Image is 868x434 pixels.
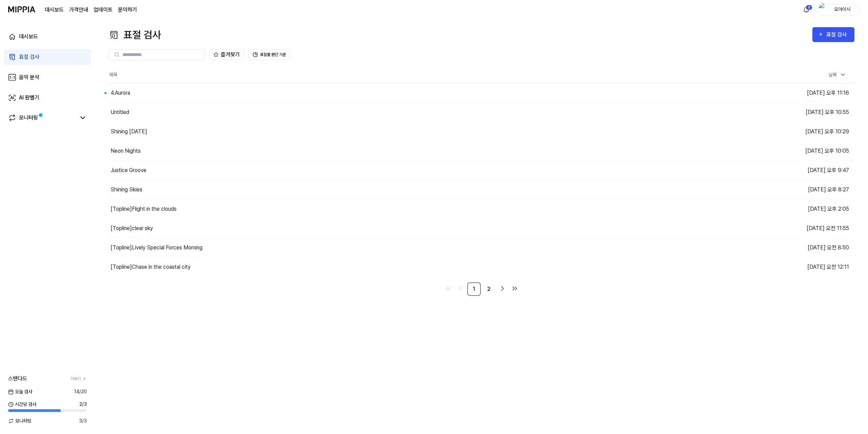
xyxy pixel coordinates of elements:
[111,89,130,97] div: 4.Aurora
[111,244,202,252] div: [Topline] Lively Special Forces Morning
[8,114,76,122] a: 모니터링
[819,3,827,16] img: profile
[19,73,39,81] div: 음악 분석
[111,205,177,213] div: [Topline] Flight in the clouds
[668,161,854,180] td: [DATE] 오후 9:47
[668,102,854,122] td: [DATE] 오후 10:55
[8,388,32,395] span: 오늘 검사
[668,238,854,257] td: [DATE] 오전 8:50
[19,94,39,102] div: AI 판별기
[826,30,849,39] div: 표절 검사
[826,69,849,80] div: 날짜
[8,375,27,383] span: 스탠다드
[668,219,854,238] td: [DATE] 오전 11:55
[816,4,860,15] button: profile모아이시
[111,224,153,232] div: [Topline] clear sky
[118,6,137,14] a: 문의하기
[111,108,129,116] div: Untitled
[108,27,161,42] div: 표절 검사
[69,6,88,14] button: 가격안내
[4,29,91,45] a: 대시보드
[111,166,146,174] div: Justice Groove
[108,67,668,83] th: 제목
[829,5,855,13] div: 모아이시
[668,180,854,199] td: [DATE] 오후 8:27
[443,283,454,294] a: Go to first page
[802,5,810,14] img: 알림
[4,69,91,86] a: 음악 분석
[111,186,142,194] div: Shining Skies
[8,417,32,424] span: 모니터링
[45,6,64,14] a: 대시보드
[94,6,113,14] a: 업데이트
[455,283,466,294] a: Go to previous page
[668,257,854,277] td: [DATE] 오전 12:11
[71,376,87,382] a: 더보기
[801,4,812,15] button: 알림6
[8,401,36,408] span: 시간당 검사
[19,53,39,61] div: 표절 검사
[111,128,147,136] div: Shining [DATE]
[668,141,854,161] td: [DATE] 오후 10:05
[668,199,854,219] td: [DATE] 오후 2:05
[248,49,290,60] button: 표절률 판단 기준
[111,147,141,155] div: Neon Nights
[79,401,87,408] span: 2 / 3
[467,282,481,296] a: 1
[19,114,38,122] div: 모니터링
[812,27,854,42] button: 표절 검사
[668,83,854,102] td: [DATE] 오후 11:16
[482,282,496,296] a: 2
[4,49,91,65] a: 표절 검사
[509,283,520,294] a: Go to last page
[4,90,91,106] a: AI 판별기
[74,388,87,395] span: 14 / 20
[111,263,191,271] div: [Topline] Chase in the coastal city
[806,5,812,10] div: 6
[108,282,854,296] nav: pagination
[668,122,854,141] td: [DATE] 오후 10:29
[497,283,508,294] a: Go to next page
[79,417,87,424] span: 3 / 3
[209,49,244,60] button: 즐겨찾기
[19,33,38,41] div: 대시보드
